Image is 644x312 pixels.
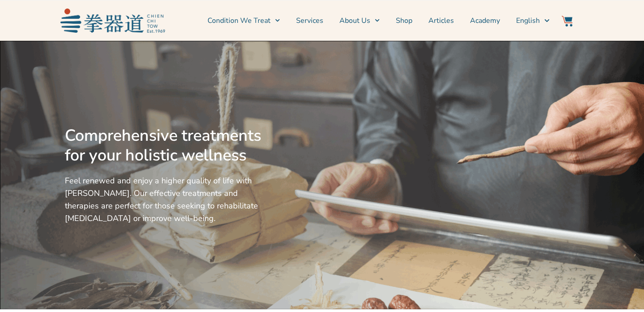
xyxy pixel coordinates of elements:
[428,9,454,32] a: Articles
[339,9,380,32] a: About Us
[296,9,323,32] a: Services
[65,126,265,165] h2: Comprehensive treatments for your holistic wellness
[516,9,549,32] a: English
[396,9,412,32] a: Shop
[470,9,500,32] a: Academy
[169,9,550,32] nav: Menu
[208,9,280,32] a: Condition We Treat
[562,16,572,26] img: Website Icon-03
[516,15,540,26] span: English
[65,174,265,225] p: Feel renewed and enjoy a higher quality of life with [PERSON_NAME]. Our effective treatments and ...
